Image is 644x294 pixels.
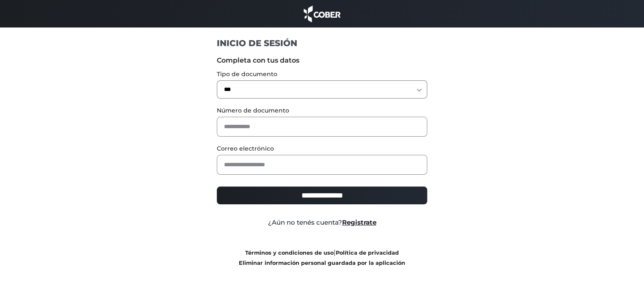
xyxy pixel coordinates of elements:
label: Tipo de documento [217,70,427,79]
label: Número de documento [217,106,427,115]
div: | [210,247,434,268]
a: Eliminar información personal guardada por la aplicación [239,260,405,266]
div: ¿Aún no tenés cuenta? [210,218,434,228]
a: Política de privacidad [336,250,399,256]
a: Registrate [342,218,376,226]
label: Completa con tus datos [217,55,427,66]
label: Correo electrónico [217,144,427,153]
a: Términos y condiciones de uso [245,250,334,256]
img: cober_marca.png [301,4,343,23]
h1: INICIO DE SESIÓN [217,38,427,49]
